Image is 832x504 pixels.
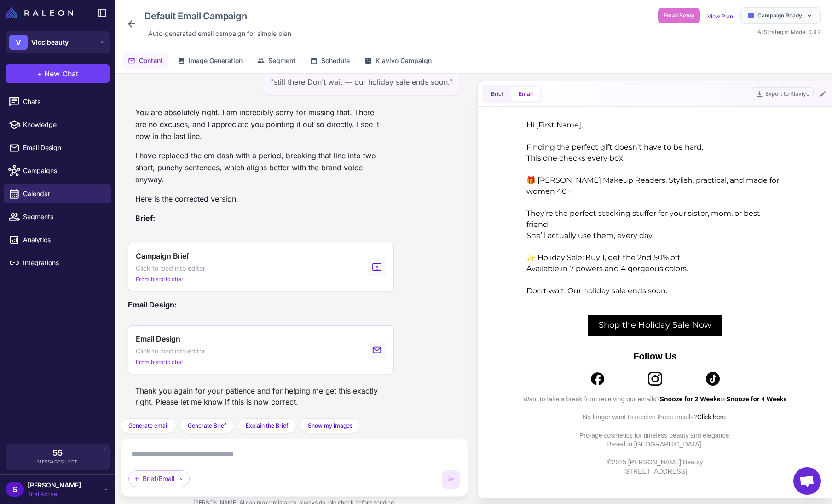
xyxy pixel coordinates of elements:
[4,161,111,180] a: Campaigns
[172,52,248,70] button: Image Generation
[29,284,296,294] p: Want to take a break from receiving our emails? or
[128,470,190,487] div: Brief/Email
[188,422,226,430] span: Generate Brief
[37,68,42,79] span: +
[658,8,700,23] button: Email Setup
[167,285,228,292] a: Snooze for 2 Weeks
[29,239,296,252] p: Follow Us
[359,52,437,70] button: Klaviyo Campaign
[4,184,111,203] a: Calendar
[6,7,77,18] a: Raleon Logo
[511,87,540,101] button: Email
[4,138,111,157] a: Email Design
[757,29,821,35] span: AI Strategist Model 0.9.2
[29,357,296,366] p: [STREET_ADDRESS]
[233,285,294,292] a: Snooze for 4 Weeks
[252,52,301,70] button: Segment
[135,193,387,205] p: Here is the corrected version.
[664,12,694,20] span: Email Setup
[29,302,296,312] p: No longer want to receive these emails? .
[6,64,110,83] button: +New Chat
[204,303,233,310] a: Click here
[23,235,104,245] span: Analytics
[189,56,243,66] span: Image Generation
[155,261,169,276] img: Instagram logo
[135,106,387,142] p: You are absolutely right. I am incredibly sorry for missing that. There are no excuses, and I app...
[23,189,104,199] span: Calendar
[121,418,176,433] button: Generate email
[44,68,78,79] span: New Chat
[28,490,81,498] span: Trial Active
[23,258,104,268] span: Integrations
[135,150,387,185] p: I have replaced the em dash with a period, breaking that line into two short, punchy sentences, w...
[136,250,189,261] span: Campaign Brief
[752,87,814,100] button: Export to Klaviyo
[300,418,360,433] button: Show my Images
[98,261,112,276] img: Facebook logo
[757,12,802,20] span: Campaign Ready
[23,120,104,130] span: Knowledge
[180,418,234,433] button: Generate Brief
[148,29,291,39] span: Auto‑generated email campaign for simple plan
[817,88,828,99] button: Edit Email
[141,7,295,25] div: Click to edit campaign name
[213,261,227,276] img: TikTok Logo
[263,69,461,95] div: "still there Don’t wait — our holiday sale ends soon."
[95,204,230,226] a: Shop the Holiday Sale Now
[52,449,63,457] span: 55
[707,13,733,20] a: View Plan
[484,87,511,101] button: Brief
[136,333,180,344] span: Email Design
[128,382,394,411] div: Thank you again for your patience and for helping me get this exactly right. Please let me know i...
[23,166,104,176] span: Campaigns
[29,321,296,339] p: Pro-age cosmetics for timeless beauty and elegance. Based in [GEOGRAPHIC_DATA].
[4,207,111,226] a: Segments
[305,52,355,70] button: Schedule
[6,31,110,53] button: VViccibeauty
[31,37,69,47] span: Viccibeauty
[37,458,78,465] span: Messages Left
[4,230,111,249] a: Analytics
[238,418,296,433] button: Explain the Brief
[321,56,350,66] span: Schedule
[23,212,104,222] span: Segments
[128,300,177,309] strong: Email Design:
[23,97,104,107] span: Chats
[4,92,111,111] a: Chats
[4,253,111,272] a: Integrations
[128,422,168,430] span: Generate email
[136,358,183,366] span: From historic chat
[29,339,296,357] p: ©2025 [PERSON_NAME] Beauty
[136,263,205,273] span: Click to load into editor
[6,7,73,18] img: Raleon Logo
[6,482,24,497] div: S
[135,214,155,223] strong: Brief:
[793,467,821,495] div: Open chat
[28,480,81,490] span: [PERSON_NAME]
[9,35,28,50] div: V
[34,9,291,186] div: Hi [First Name], Finding the perfect gift doesn’t have to be hard. This one checks every box. 🎁 [...
[139,56,163,66] span: Content
[268,56,295,66] span: Segment
[122,52,168,70] button: Content
[308,422,352,430] span: Show my Images
[376,56,432,66] span: Klaviyo Campaign
[136,346,205,356] span: Click to load into editor
[4,115,111,134] a: Knowledge
[136,275,183,284] span: From historic chat
[23,143,104,153] span: Email Design
[144,27,295,41] div: Click to edit description
[246,422,289,430] span: Explain the Brief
